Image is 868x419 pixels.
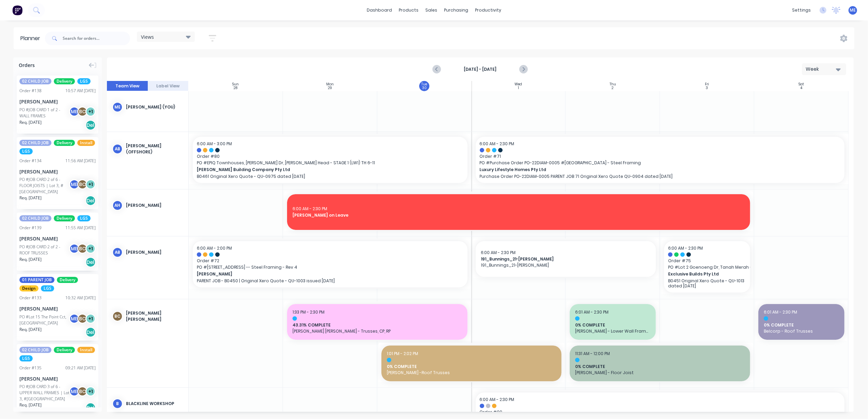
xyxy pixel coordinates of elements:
[65,295,96,301] div: 10:32 AM [DATE]
[54,347,75,353] span: Delivery
[612,86,614,90] div: 2
[19,235,96,242] div: [PERSON_NAME]
[480,141,515,147] span: 6:00 AM - 2:30 PM
[789,5,814,15] div: settings
[764,328,839,334] span: Belcorp - Roof Trusses
[148,81,189,91] button: Label View
[197,258,463,264] span: Order # 72
[293,309,325,315] span: 1:33 PM - 2:30 PM
[422,86,427,90] div: 30
[481,250,516,255] span: 6:00 AM - 2:30 PM
[575,364,745,370] span: 0% COMPLETE
[515,82,522,86] div: Wed
[764,322,839,328] span: 0% COMPLETE
[518,86,519,90] div: 1
[197,174,463,179] p: B0461 Original Xero Quote - QU-0975 dated [DATE]
[328,86,332,90] div: 29
[57,277,78,283] span: Delivery
[63,32,130,45] input: Search for orders...
[112,399,123,409] div: B
[85,314,96,324] div: + 1
[293,212,745,218] span: [PERSON_NAME] on Leave
[69,244,79,254] div: ME
[395,5,422,15] div: products
[85,403,96,413] div: Del
[112,247,123,257] div: AB
[85,196,96,206] div: Del
[54,78,75,84] span: Delivery
[19,375,96,382] div: [PERSON_NAME]
[575,309,609,315] span: 6:01 AM - 2:30 PM
[480,153,840,160] span: Order # 71
[706,86,708,90] div: 3
[575,351,610,356] span: 11:31 AM - 12:00 PM
[799,82,804,86] div: Sat
[85,179,96,189] div: + 1
[806,66,837,73] div: Week
[575,322,650,328] span: 0% COMPLETE
[472,5,505,15] div: productivity
[126,202,183,208] div: [PERSON_NAME]
[387,351,418,356] span: 1:01 PM - 2:02 PM
[363,5,395,15] a: dashboard
[19,384,71,402] div: PO #JOB CARD 3 of 6 - UPPER WALL FRAMES | Lot 3, #[GEOGRAPHIC_DATA]
[19,98,96,105] div: [PERSON_NAME]
[19,88,42,94] div: Order # 138
[293,328,462,334] span: [PERSON_NAME] [PERSON_NAME] - Trusses, CP, RP
[575,328,650,334] span: [PERSON_NAME] - Lower Wall Frames
[126,104,183,110] div: [PERSON_NAME] (You)
[19,285,38,291] span: Design
[19,295,42,301] div: Order # 133
[668,271,738,277] span: Exclusive Builds Pty Ltd
[197,245,232,251] span: 6:00 AM - 2:00 PM
[77,140,95,146] span: Install
[19,305,96,312] div: [PERSON_NAME]
[19,107,71,119] div: PO #JOB CARD 1 of 2 - WALL FRAMES
[481,262,651,268] span: 191_Bunnings_21-[PERSON_NAME]
[387,364,556,370] span: 0% COMPLETE
[126,310,183,322] div: [PERSON_NAME] [PERSON_NAME]
[19,140,51,146] span: 02 CHILD JOB
[85,327,96,337] div: Del
[668,264,746,270] span: PO # Lot 2 Goenoeng Dr, Tanah Merah - Steel Framing
[12,5,22,15] img: Factory
[20,34,44,43] div: Planner
[19,119,42,125] span: Req. [DATE]
[800,86,802,90] div: 4
[19,168,96,175] div: [PERSON_NAME]
[19,78,51,84] span: 02 CHILD JOB
[480,174,840,179] p: Purchase Order PO-22DIAM-0005 PARENT JOB 71 Original Xero Quote QU-0904 dated [DATE]
[668,245,703,251] span: 6:00 AM - 2:30 PM
[85,386,96,397] div: + 1
[85,120,96,130] div: Del
[69,314,79,324] div: ME
[19,277,54,283] span: 01 PARENT JOB
[387,370,556,376] span: [PERSON_NAME] -Roof Trusses
[69,179,79,189] div: ME
[19,314,71,326] div: PO #Lot 15 The Point Cct, [GEOGRAPHIC_DATA]
[232,82,239,86] div: Sun
[197,264,463,270] span: PO # [STREET_ADDRESS] -- Steel Framing - Rev 4
[668,258,746,264] span: Order # 75
[77,179,88,189] div: BC
[19,158,42,164] div: Order # 134
[197,141,232,147] span: 6:00 AM - 3:00 PM
[705,82,709,86] div: Fri
[77,215,91,221] span: LGS
[575,370,745,376] span: [PERSON_NAME] - Floor Joist
[422,5,441,15] div: sales
[421,82,427,86] div: Tue
[126,401,183,407] div: BLACKLINE WORKSHOP
[77,244,88,254] div: BC
[197,160,463,166] span: PO # EPIQ Townhouses, [PERSON_NAME] Dr, [PERSON_NAME] Head - STAGE 1 (LW1) TH 6-11
[85,106,96,117] div: + 1
[480,160,840,166] span: PO # Purchase Order PO-22DIAM-0005 #[GEOGRAPHIC_DATA] - Steel Framing
[481,256,651,262] span: 191_Bunnings_21-[PERSON_NAME]
[446,66,514,72] strong: [DATE] - [DATE]
[293,206,327,212] span: 6:00 AM - 2:30 PM
[19,195,42,201] span: Req. [DATE]
[77,347,95,353] span: Install
[126,249,183,255] div: [PERSON_NAME]
[293,322,462,328] span: 43.31% COMPLETE
[480,167,804,173] span: Luxury Lifestyle Homes Pty Ltd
